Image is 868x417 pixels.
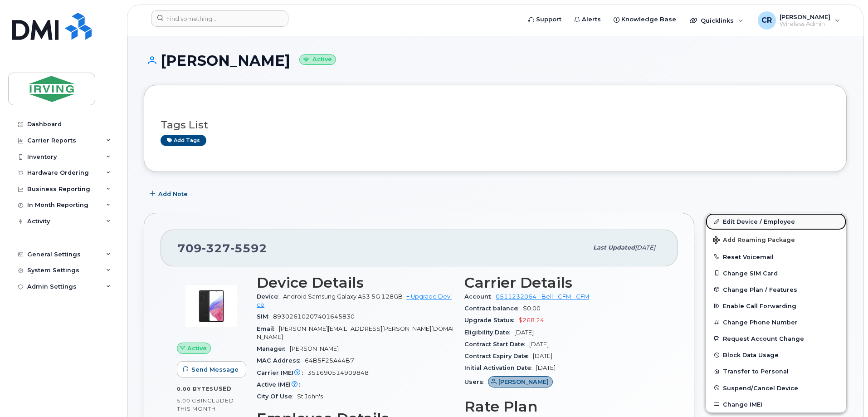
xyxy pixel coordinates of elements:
[723,286,797,293] span: Change Plan / Features
[706,396,846,412] button: Change IMEI
[257,325,279,332] span: Email
[177,361,246,378] button: Send Message
[297,393,323,400] span: St John's
[257,275,454,291] h3: Device Details
[230,241,267,255] span: 5592
[518,317,544,324] span: $268.24
[713,236,795,245] span: Add Roaming Package
[158,190,188,198] span: Add Note
[464,275,661,291] h3: Carrier Details
[283,293,403,300] span: Android Samsung Galaxy A53 5G 128GB
[706,249,846,265] button: Reset Voicemail
[635,244,655,251] span: [DATE]
[529,341,549,348] span: [DATE]
[464,305,523,312] span: Contract balance
[706,380,846,396] button: Suspend/Cancel Device
[257,357,305,364] span: MAC Address
[305,381,311,388] span: —
[706,330,846,347] button: Request Account Change
[305,357,354,364] span: 64B5F25A44B7
[161,135,206,146] a: Add tags
[706,314,846,330] button: Change Phone Number
[257,369,307,376] span: Carrier IMEI
[723,384,798,391] span: Suspend/Cancel Device
[464,378,488,385] span: Users
[464,293,496,300] span: Account
[144,186,195,202] button: Add Note
[496,293,589,300] a: 0511232064 - Bell - CFM - CFM
[257,381,305,388] span: Active IMEI
[464,364,536,371] span: Initial Activation Date
[184,279,239,334] img: image20231002-3703462-kjv75p.jpeg
[187,344,207,353] span: Active
[299,54,336,65] small: Active
[706,298,846,314] button: Enable Call Forwarding
[191,365,239,374] span: Send Message
[498,378,549,386] span: [PERSON_NAME]
[290,345,339,352] span: [PERSON_NAME]
[514,329,534,336] span: [DATE]
[161,119,830,131] h3: Tags List
[464,398,661,415] h3: Rate Plan
[214,385,232,392] span: used
[273,313,355,320] span: 89302610207401645830
[706,281,846,298] button: Change Plan / Features
[257,325,454,340] span: [PERSON_NAME][EMAIL_ADDRESS][PERSON_NAME][DOMAIN_NAME]
[536,364,556,371] span: [DATE]
[307,369,369,376] span: 351690514909848
[593,244,635,251] span: Last updated
[523,305,541,312] span: $0.00
[144,53,847,69] h1: [PERSON_NAME]
[464,341,529,348] span: Contract Start Date
[706,265,846,281] button: Change SIM Card
[706,363,846,379] button: Transfer to Personal
[177,397,234,412] span: included this month
[464,329,514,336] span: Eligibility Date
[706,347,846,363] button: Block Data Usage
[177,241,267,255] span: 709
[177,397,201,404] span: 5.00 GB
[706,213,846,230] a: Edit Device / Employee
[202,241,230,255] span: 327
[257,345,290,352] span: Manager
[723,303,796,309] span: Enable Call Forwarding
[464,317,518,324] span: Upgrade Status
[257,393,297,400] span: City Of Use
[257,313,273,320] span: SIM
[464,353,533,359] span: Contract Expiry Date
[257,293,283,300] span: Device
[706,230,846,249] button: Add Roaming Package
[177,386,214,392] span: 0.00 Bytes
[533,353,552,359] span: [DATE]
[488,378,553,385] a: [PERSON_NAME]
